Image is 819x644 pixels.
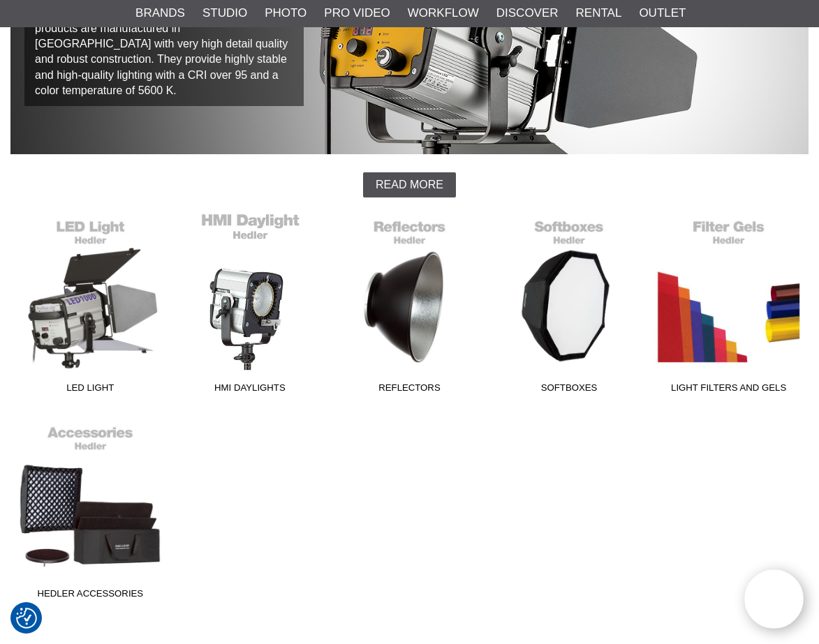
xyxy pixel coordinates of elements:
[16,606,37,631] button: Consent Preferences
[376,179,443,191] span: Read more
[324,4,390,22] a: Pro Video
[496,4,559,22] a: Discover
[170,211,330,400] a: HMI Daylights
[489,211,649,400] a: Softboxes
[576,4,622,22] a: Rental
[330,211,489,400] a: Reflectors
[10,587,170,606] span: Hedler Accessories
[265,4,307,22] a: Photo
[135,4,185,22] a: Brands
[10,381,170,400] span: LED Light
[649,211,809,400] a: Light filters and Gels
[202,4,247,22] a: Studio
[330,381,489,400] span: Reflectors
[170,381,330,400] span: HMI Daylights
[408,4,479,22] a: Workflow
[10,211,170,400] a: LED Light
[10,417,170,606] a: Hedler Accessories
[649,381,809,400] span: Light filters and Gels
[639,4,686,22] a: Outlet
[16,608,37,629] img: Revisit consent button
[489,381,649,400] span: Softboxes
